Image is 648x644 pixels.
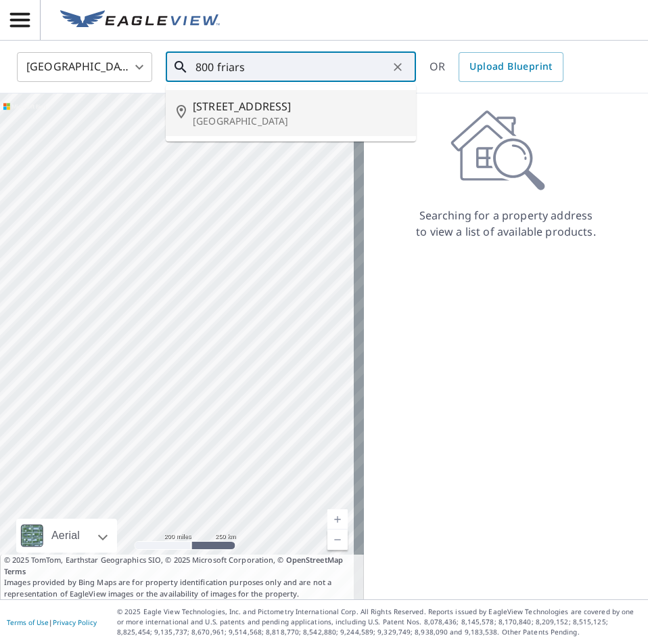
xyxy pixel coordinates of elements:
[327,530,348,550] a: Current Level 5, Zoom Out
[16,519,117,553] div: Aerial
[60,10,220,30] img: EV Logo
[195,48,388,86] input: Search by address or latitude-longitude
[4,555,360,577] span: © 2025 TomTom, Earthstar Geographics SIO, © 2025 Microsoft Corporation, ©
[327,509,348,530] a: Current Level 5, Zoom In
[193,98,405,114] span: [STREET_ADDRESS]
[469,58,552,75] span: Upload Blueprint
[415,207,597,240] p: Searching for a property address to view a list of available products.
[286,555,343,565] a: OpenStreetMap
[7,618,97,626] p: |
[117,607,641,637] p: © 2025 Eagle View Technologies, Inc. and Pictometry International Corp. All Rights Reserved. Repo...
[17,48,152,86] div: [GEOGRAPHIC_DATA]
[47,519,84,553] div: Aerial
[53,618,97,627] a: Privacy Policy
[388,58,407,77] button: Clear
[193,114,405,128] p: [GEOGRAPHIC_DATA]
[52,2,228,39] a: EV Logo
[7,618,49,627] a: Terms of Use
[430,52,563,82] div: OR
[4,566,26,576] a: Terms
[459,52,563,82] a: Upload Blueprint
